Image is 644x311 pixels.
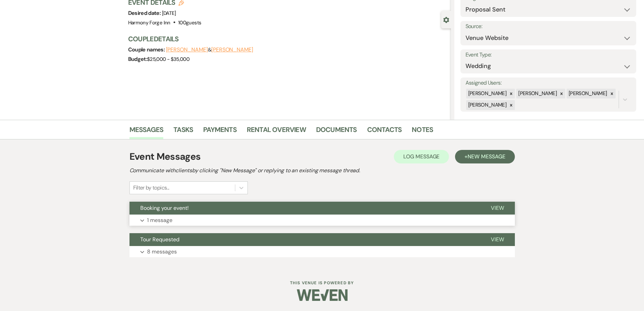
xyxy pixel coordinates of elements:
[140,236,180,243] span: Tour Requested
[412,124,433,139] a: Notes
[129,246,515,258] button: 8 messages
[203,124,237,139] a: Payments
[173,124,193,139] a: Tasks
[129,124,164,139] a: Messages
[128,9,162,17] span: Desired date:
[211,47,253,52] button: [PERSON_NAME]
[567,89,608,98] div: [PERSON_NAME]
[316,124,357,139] a: Documents
[129,166,515,175] h2: Communicate with clients by clicking "New Message" or replying to an existing message thread.
[491,204,504,212] span: View
[129,150,201,164] h1: Event Messages
[128,46,166,53] span: Couple names:
[468,153,505,160] span: New Message
[394,150,449,163] button: Log Message
[147,216,172,225] p: 1 message
[128,19,170,26] span: Harmony Forge Inn
[247,124,306,139] a: Rental Overview
[166,46,253,53] span: &
[466,50,631,60] label: Event Type:
[466,100,508,110] div: [PERSON_NAME]
[140,204,189,212] span: Booking your event!
[147,247,177,256] p: 8 messages
[466,22,631,31] label: Source:
[403,153,439,160] span: Log Message
[367,124,402,139] a: Contacts
[178,19,201,26] span: 100 guests
[480,202,515,215] button: View
[466,89,508,98] div: [PERSON_NAME]
[129,233,480,246] button: Tour Requested
[128,34,444,44] h3: Couple Details
[128,55,147,63] span: Budget:
[491,236,504,243] span: View
[133,184,169,192] div: Filter by topics...
[129,215,515,226] button: 1 message
[466,78,631,88] label: Assigned Users:
[129,202,480,215] button: Booking your event!
[455,150,515,163] button: +New Message
[147,56,189,63] span: $25,000 - $35,000
[166,47,208,52] button: [PERSON_NAME]
[516,89,558,98] div: [PERSON_NAME]
[162,10,176,17] span: [DATE]
[297,283,348,307] img: Weven Logo
[480,233,515,246] button: View
[443,16,449,23] button: Close lead details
